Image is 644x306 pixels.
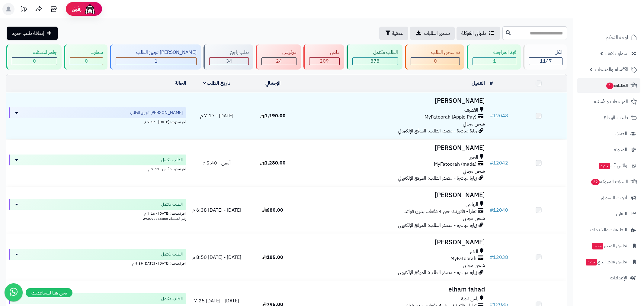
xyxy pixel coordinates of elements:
a: [PERSON_NAME] تجهيز الطلب 1 [109,44,203,70]
span: زيارة مباشرة - مصدر الطلب: الموقع الإلكتروني [398,127,477,135]
span: 1,190.00 [260,112,286,119]
span: [PERSON_NAME] تجهيز الطلب [130,110,183,116]
span: 680.00 [262,207,283,214]
a: وآتس آبجديد [577,158,640,173]
h3: [PERSON_NAME] [303,97,485,104]
span: الخبر [470,154,478,161]
div: 0 [12,58,57,65]
a: تاريخ الطلب [203,80,231,87]
div: تم شحن الطلب [411,49,460,56]
span: 34 [226,57,232,65]
span: 209 [320,57,329,65]
div: سمارت [70,49,103,56]
a: أدوات التسويق [577,190,640,205]
span: زيارة مباشرة - مصدر الطلب: الموقع الإلكتروني [398,174,477,182]
div: ملغي [309,49,340,56]
a: #12038 [490,254,508,261]
span: وآتس آب [598,161,627,170]
span: MyFatoorah [450,255,476,262]
span: MyFatoorah (Apple Pay) [425,114,476,121]
span: الإعدادات [610,274,627,282]
a: طلب راجع 34 [202,44,255,70]
a: تطبيق المتجرجديد [577,239,640,253]
span: تطبيق نقاط البيع [585,258,627,266]
span: التقارير [616,210,627,218]
div: 24 [262,58,296,65]
span: أمس - 5:40 م [203,159,231,167]
h3: [PERSON_NAME] [303,145,485,151]
a: سمارت 0 [63,44,109,70]
span: 0 [434,57,437,65]
a: التطبيقات والخدمات [577,223,640,237]
a: التقارير [577,207,640,221]
a: العميل [472,80,485,87]
a: إضافة طلب جديد [7,27,58,40]
a: ملغي 209 [302,44,345,70]
div: اخر تحديث: [DATE] - 7:16 م [9,210,186,216]
a: تصدير الطلبات [410,27,455,40]
span: الرياض [466,201,478,208]
div: طلب راجع [209,49,249,56]
span: 1 [155,57,158,65]
span: طلبات الإرجاع [604,113,628,122]
span: زيارة مباشرة - مصدر الطلب: الموقع الإلكتروني [398,222,477,229]
span: جديد [586,259,597,265]
a: لوحة التحكم [577,30,640,45]
span: 1147 [540,57,552,65]
span: [DATE] - [DATE] 8:50 م [192,254,241,261]
a: طلباتي المُوكلة [457,27,500,40]
span: أدوات التسويق [601,194,627,202]
span: القطيف [464,107,478,114]
span: شحن مجاني [463,120,485,128]
div: مرفوض [261,49,296,56]
img: ai-face.png [84,3,96,15]
span: الطلب مكتمل [161,201,183,207]
a: #12048 [490,112,508,119]
h3: elham fahad [303,286,485,293]
span: الطلبات [606,81,628,90]
span: رقم الشحنة: 293096365855 [143,216,186,221]
span: الخبر [470,248,478,255]
span: 24 [276,57,282,65]
span: 0 [85,57,88,65]
span: رفيق [72,5,82,13]
span: الطلب مكتمل [161,251,183,257]
div: اخر تحديث: [DATE] - [DATE] 9:39 م [9,260,186,266]
span: إضافة طلب جديد [12,30,44,37]
div: الكل [529,49,562,56]
span: 1 [606,83,614,89]
span: 1 [493,57,496,65]
a: #12040 [490,207,508,214]
div: اخر تحديث: أمس - 7:49 م [9,165,186,172]
span: العملاء [615,129,627,138]
span: لوحة التحكم [606,33,628,42]
span: التطبيقات والخدمات [590,226,627,234]
span: # [490,254,493,261]
a: السلات المتروكة22 [577,174,640,189]
a: مرفوض 24 [255,44,302,70]
span: زيارة مباشرة - مصدر الطلب: الموقع الإلكتروني [398,269,477,276]
a: تحديثات المنصة [16,3,31,17]
a: # [490,80,493,87]
span: شحن مجاني [463,168,485,175]
a: #12042 [490,159,508,167]
div: 0 [70,58,103,65]
div: 1 [116,58,197,65]
span: جديد [592,243,603,249]
div: جاهز للاستلام [12,49,57,56]
a: الطلب مكتمل 878 [345,44,404,70]
div: [PERSON_NAME] تجهيز الطلب [116,49,197,56]
span: [DATE] - 7:17 م [200,112,233,119]
span: الطلب مكتمل [161,157,183,163]
span: [DATE] - [DATE] 6:38 م [192,207,241,214]
span: تمارا - فاتورتك حتى 4 دفعات بدون فوائد [405,208,476,215]
span: جديد [599,163,610,169]
a: الحالة [175,80,186,87]
div: الطلب مكتمل [352,49,398,56]
div: 209 [309,58,339,65]
span: تصدير الطلبات [424,30,450,37]
span: 22 [591,179,600,185]
div: 34 [210,58,248,65]
span: 185.00 [262,254,283,261]
span: 0 [33,57,36,65]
